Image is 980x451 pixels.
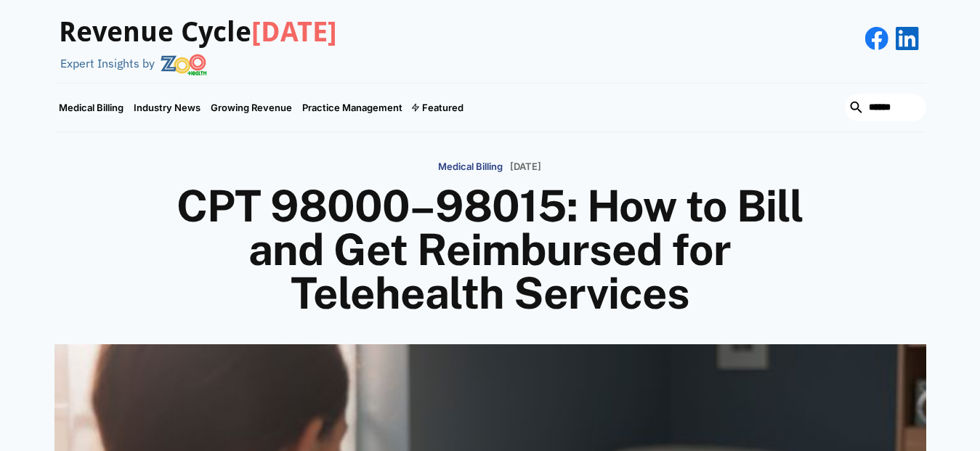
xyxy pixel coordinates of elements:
[60,16,338,49] h3: Revenue Cycle
[54,84,129,131] a: Medical Billing
[423,102,464,113] div: Featured
[54,1,338,76] a: Revenue Cycle[DATE]Expert Insights by
[511,161,542,173] p: [DATE]
[439,154,503,178] a: Medical Billing
[439,161,503,173] p: Medical Billing
[129,84,206,131] a: Industry News
[61,57,155,70] div: Expert Insights by
[206,84,298,131] a: Growing Revenue
[298,84,408,131] a: Practice Management
[142,184,839,315] h1: CPT 98000–98015: How to Bill and Get Reimbursed for Telehealth Services
[252,16,338,48] span: [DATE]
[408,84,469,131] div: Featured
